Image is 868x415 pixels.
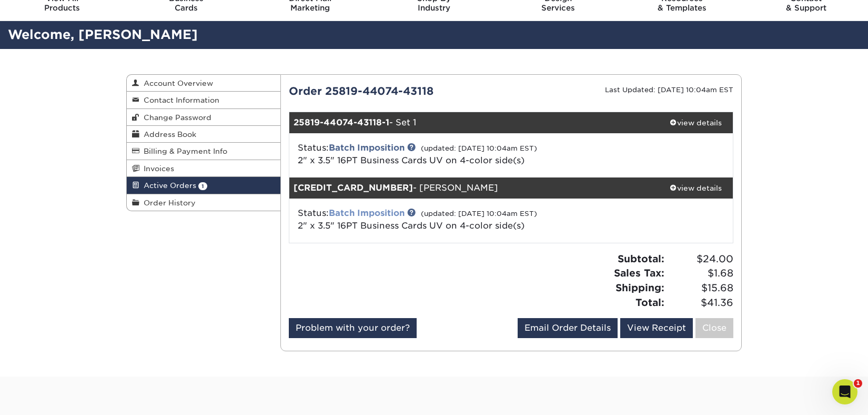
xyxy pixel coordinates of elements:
[659,177,733,199] a: view details
[127,126,280,143] a: Address Book
[329,143,405,153] a: Batch Imposition
[139,199,196,207] span: Order History
[127,177,280,194] a: Active Orders 1
[659,117,733,128] div: view details
[289,318,417,338] a: Problem with your order?
[329,208,405,218] a: Batch Imposition
[139,79,213,87] span: Account Overview
[139,113,211,122] span: Change Password
[614,267,664,279] strong: Sales Tax:
[139,130,196,139] span: Address Book
[290,207,585,232] div: Status:
[139,181,196,190] span: Active Orders
[198,182,207,190] span: 1
[298,221,524,231] a: 2" x 3.5" 16PT Business Cards UV on 4-color side(s)
[854,379,862,388] span: 1
[659,112,733,133] a: view details
[289,177,659,199] div: - [PERSON_NAME]
[294,183,413,193] strong: [CREDIT_CARD_NUMBER]
[139,147,227,155] span: Billing & Payment Info
[421,144,537,152] small: (updated: [DATE] 10:04am EST)
[127,92,280,108] a: Contact Information
[298,155,524,165] a: 2" x 3.5" 16PT Business Cards UV on 4-color side(s)
[127,194,280,211] a: Order History
[421,210,537,218] small: (updated: [DATE] 10:04am EST)
[659,183,733,193] div: view details
[668,281,733,295] span: $15.68
[127,109,280,126] a: Change Password
[620,318,693,338] a: View Receipt
[289,112,659,133] div: - Set 1
[518,318,618,338] a: Email Order Details
[139,164,174,173] span: Invoices
[695,318,733,338] a: Close
[668,252,733,266] span: $24.00
[281,83,511,99] div: Order 25819-44074-43118
[290,142,585,167] div: Status:
[635,297,664,308] strong: Total:
[127,160,280,177] a: Invoices
[294,117,389,127] strong: 25819-44074-43118-1
[605,86,733,94] small: Last Updated: [DATE] 10:04am EST
[127,75,280,92] a: Account Overview
[832,379,857,404] iframe: Intercom live chat
[127,143,280,160] a: Billing & Payment Info
[618,253,664,264] strong: Subtotal:
[3,383,89,411] iframe: Google Customer Reviews
[668,266,733,281] span: $1.68
[615,282,664,293] strong: Shipping:
[139,96,219,104] span: Contact Information
[668,295,733,310] span: $41.36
